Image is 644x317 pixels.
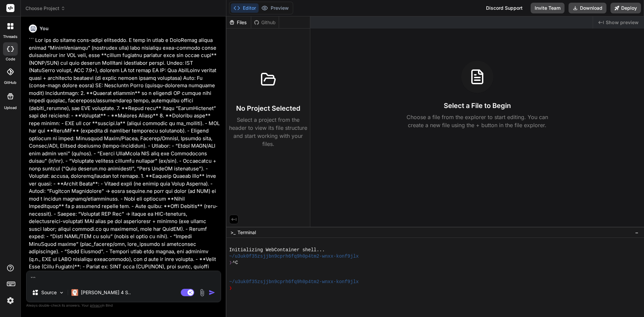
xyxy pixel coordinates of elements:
button: Editor [231,3,259,13]
label: threads [3,34,17,40]
span: ❯ [229,285,232,292]
img: settings [5,295,16,306]
img: icon [209,289,215,296]
h6: You [40,25,49,32]
span: privacy [90,303,102,307]
span: >_ [230,229,235,236]
button: Preview [259,3,291,13]
button: − [634,227,640,238]
button: Download [569,3,606,13]
div: Discord Support [482,3,527,13]
span: Choose Project [25,5,65,12]
div: Github [251,19,279,26]
label: code [6,56,15,62]
span: − [635,229,639,236]
h3: No Project Selected [236,104,300,113]
img: Pick Models [59,290,64,296]
span: ~/u3uk0f35zsjjbn9cprh6fq9h0p4tm2-wnxx-konf9jlx [229,253,359,260]
span: Initializing WebContainer shell... [229,247,325,253]
label: Upload [4,105,17,111]
span: ❯ [229,260,232,266]
p: Always double-check its answers. Your in Bind [26,302,221,309]
div: Files [226,19,251,26]
h3: Select a File to Begin [444,101,511,110]
img: attachment [198,289,206,297]
p: [PERSON_NAME] 4 S.. [81,289,131,296]
span: ^C [232,260,238,266]
span: Terminal [237,229,256,236]
p: Select a project from the header to view its file structure and start working with your files. [229,116,307,148]
span: ~/u3uk0f35zsjjbn9cprh6fq9h0p4tm2-wnxx-konf9jlx [229,279,359,285]
img: Claude 4 Sonnet [71,289,78,296]
button: Deploy [610,3,641,13]
p: Choose a file from the explorer to start editing. You can create a new file using the + button in... [402,113,552,129]
button: Invite Team [531,3,565,13]
span: Show preview [606,19,639,26]
p: Source [41,289,57,296]
label: GitHub [4,80,16,86]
